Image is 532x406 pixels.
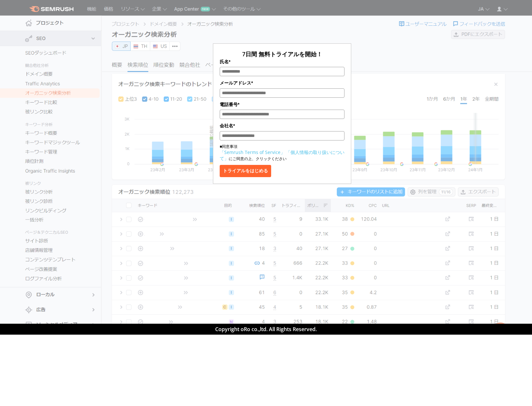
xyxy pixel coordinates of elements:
p: ■同意事項 にご同意の上、クリックください [220,144,344,162]
label: メールアドレス* [220,79,344,86]
button: トライアルをはじめる [220,165,271,177]
label: 電話番号* [220,101,344,108]
a: 「個人情報の取り扱いについて」 [220,149,344,161]
span: Copyright oRo co.,ltd. All Rights Reserved. [215,326,317,333]
a: 「Semrush Terms of Service」 [220,149,285,155]
span: 7日間 無料トライアルを開始！ [242,50,322,58]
